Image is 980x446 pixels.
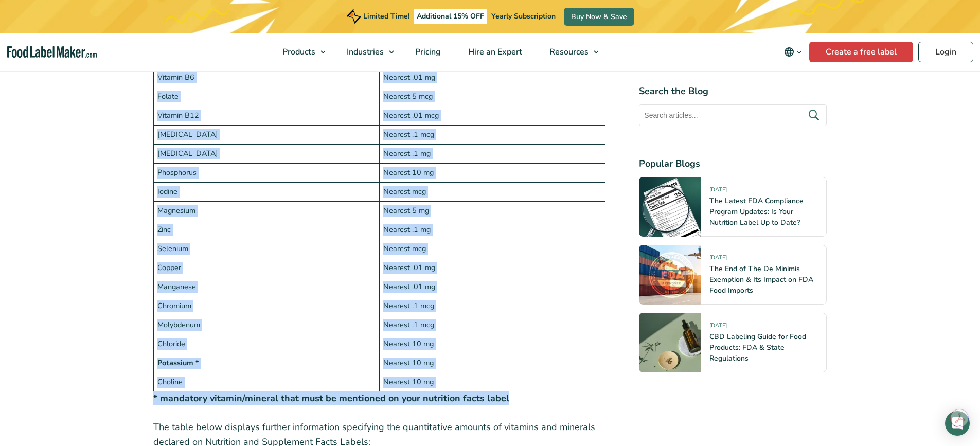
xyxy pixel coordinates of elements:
[412,46,442,58] span: Pricing
[153,258,379,277] td: Copper
[379,201,605,220] td: Nearest 5 mg
[344,46,385,58] span: Industries
[7,46,97,58] a: Food Label Maker homepage
[379,296,605,315] td: Nearest .1 mcg
[153,372,379,391] td: Choline
[379,372,605,391] td: Nearest 10 mg
[491,11,556,21] span: Yearly Subscription
[379,106,605,125] td: Nearest .01 mcg
[564,8,634,26] a: Buy Now & Save
[153,239,379,258] td: Selenium
[536,33,604,71] a: Resources
[153,315,379,334] td: Molybdenum
[153,220,379,239] td: Zinc
[639,84,827,98] h4: Search the Blog
[379,182,605,201] td: Nearest mcg
[465,46,523,58] span: Hire an Expert
[153,125,379,144] td: [MEDICAL_DATA]
[153,296,379,315] td: Chromium
[153,182,379,201] td: Iodine
[414,9,487,24] span: Additional 15% OFF
[153,201,379,220] td: Magnesium
[379,125,605,144] td: Nearest .1 mcg
[709,264,813,295] a: The End of The De Minimis Exemption & Its Impact on FDA Food Imports
[402,33,452,71] a: Pricing
[379,315,605,334] td: Nearest .1 mcg
[709,196,804,227] a: The Latest FDA Compliance Program Updates: Is Your Nutrition Label Up to Date?
[379,353,605,372] td: Nearest 10 mg
[709,322,727,333] span: [DATE]
[279,46,316,58] span: Products
[379,68,605,87] td: Nearest .01 mg
[157,358,199,368] strong: Potassium *
[379,87,605,106] td: Nearest 5 mcg
[809,42,913,62] a: Create a free label
[639,157,827,171] h4: Popular Blogs
[639,104,827,126] input: Search articles...
[153,277,379,296] td: Manganese
[379,277,605,296] td: Nearest .01 mg
[709,186,727,198] span: [DATE]
[455,33,533,71] a: Hire an Expert
[269,33,331,71] a: Products
[379,239,605,258] td: Nearest mcg
[546,46,590,58] span: Resources
[709,254,727,265] span: [DATE]
[153,163,379,182] td: Phosphorus
[379,258,605,277] td: Nearest .01 mg
[153,334,379,353] td: Chloride
[945,411,970,436] div: Open Intercom Messenger
[153,106,379,125] td: Vitamin B12
[379,163,605,182] td: Nearest 10 mg
[363,11,409,21] span: Limited Time!
[379,334,605,353] td: Nearest 10 mg
[379,144,605,163] td: Nearest .1 mg
[709,332,806,363] a: CBD Labeling Guide for Food Products: FDA & State Regulations
[379,220,605,239] td: Nearest .1 mg
[918,42,973,62] a: Login
[333,33,399,71] a: Industries
[153,144,379,163] td: [MEDICAL_DATA]
[153,68,379,87] td: Vitamin B6
[153,87,379,106] td: Folate
[153,392,509,404] strong: * mandatory vitamin/mineral that must be mentioned on your nutrition facts label
[777,42,809,62] button: Change language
